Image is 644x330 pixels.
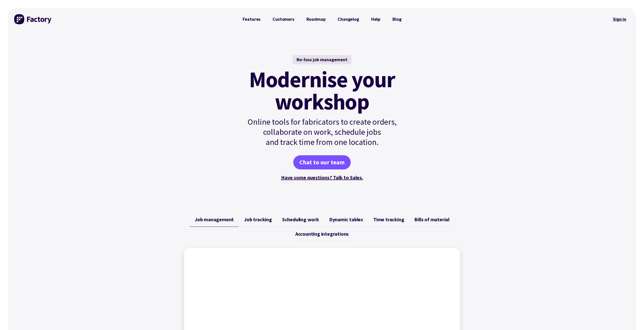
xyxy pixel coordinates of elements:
nav: Primary Navigation [237,14,408,24]
a: Customers [266,14,300,24]
nav: Secondary Navigation [609,13,630,25]
a: Have some questions? Talk to Sales. [281,174,363,181]
span: Scheduling work [282,216,319,223]
a: Features [237,14,267,24]
span: Dynamic tables [329,216,363,223]
a: Help [365,14,386,24]
span: Time tracking [373,216,404,223]
a: Roadmap [300,14,332,24]
a: Chat to our team [293,155,351,169]
div: No-fuss job management [293,55,351,64]
span: Bills of material [414,216,449,223]
a: Changelog [331,14,365,24]
img: Factory [14,14,52,24]
mark: Modernise your workshop [249,68,395,113]
span: Job tracking [244,216,272,223]
span: Job management [195,216,234,223]
p: Online tools for fabricators to create orders, collaborate on work, schedule jobs and track time ... [237,117,408,147]
span: Accounting integrations [295,231,349,237]
a: Sign in [609,13,630,25]
iframe: Chat Widget [619,306,644,330]
a: Blog [386,14,407,24]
